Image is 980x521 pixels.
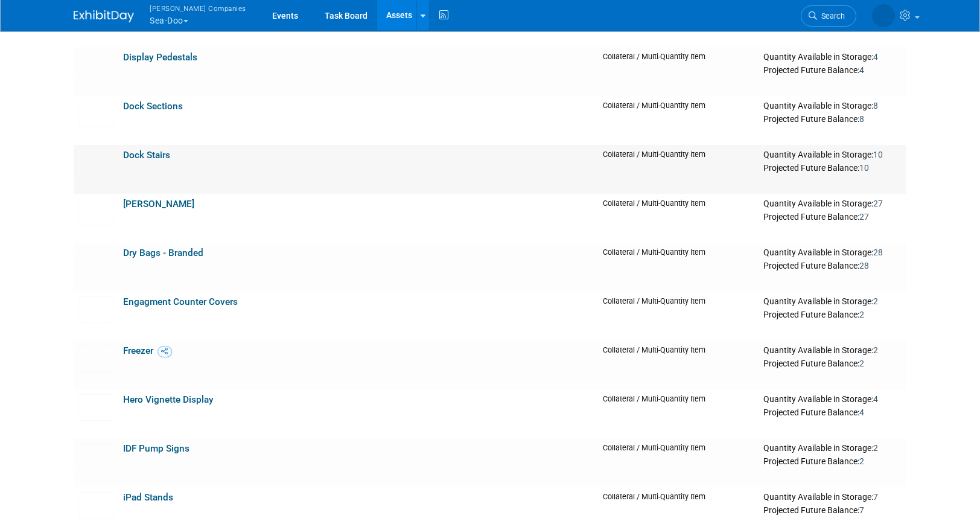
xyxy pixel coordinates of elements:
div: Quantity Available in Storage: [763,345,902,356]
a: IDF Pump Signs [123,443,189,454]
td: Collateral / Multi-Quantity Item [598,96,759,145]
span: 10 [873,150,883,159]
td: Collateral / Multi-Quantity Item [598,47,759,96]
span: 2 [859,456,864,466]
span: 7 [859,505,864,515]
td: Collateral / Multi-Quantity Item [598,340,759,389]
span: 27 [873,199,883,208]
a: [PERSON_NAME] [123,199,194,209]
span: 7 [873,492,878,502]
td: Collateral / Multi-Quantity Item [598,145,759,194]
div: Projected Future Balance: [763,307,902,321]
div: Projected Future Balance: [763,112,902,125]
span: 2 [859,359,864,368]
a: Display Pedestals [123,52,197,63]
div: Quantity Available in Storage: [763,199,902,209]
td: Collateral / Multi-Quantity Item [598,389,759,438]
span: 28 [859,261,869,270]
span: 4 [859,408,864,417]
div: Quantity Available in Storage: [763,443,902,454]
img: ExhibitDay [74,10,134,22]
div: Projected Future Balance: [763,454,902,467]
a: iPad Stands [123,492,173,503]
div: Projected Future Balance: [763,63,902,76]
span: 4 [873,52,878,62]
td: Collateral / Multi-Quantity Item [598,194,759,243]
span: 8 [873,101,878,110]
a: Search [801,5,856,27]
div: Quantity Available in Storage: [763,296,902,307]
span: [PERSON_NAME] Companies [150,2,246,14]
span: 10 [859,163,869,173]
div: Quantity Available in Storage: [763,52,902,63]
span: 28 [873,248,883,257]
span: 2 [873,345,878,355]
div: Quantity Available in Storage: [763,248,902,258]
span: 27 [859,212,869,222]
td: Collateral / Multi-Quantity Item [598,438,759,487]
img: Stephanie Johnson [872,4,895,27]
div: Projected Future Balance: [763,405,902,418]
td: Collateral / Multi-Quantity Item [598,243,759,292]
a: Dock Stairs [123,150,170,161]
span: 2 [873,443,878,453]
a: Engagment Counter Covers [123,296,238,307]
div: Quantity Available in Storage: [763,492,902,503]
div: Projected Future Balance: [763,258,902,272]
div: Quantity Available in Storage: [763,150,902,161]
a: Hero Vignette Display [123,394,214,405]
span: 4 [859,65,864,75]
span: 4 [873,394,878,404]
a: Dock Sections [123,101,183,112]
div: Projected Future Balance: [763,209,902,223]
span: 2 [873,296,878,306]
div: Quantity Available in Storage: [763,394,902,405]
div: Projected Future Balance: [763,161,902,174]
a: Freezer [123,345,153,356]
td: Collateral / Multi-Quantity Item [598,292,759,340]
span: 8 [859,114,864,124]
span: 2 [859,310,864,319]
a: Dry Bags - Branded [123,248,203,258]
div: Quantity Available in Storage: [763,101,902,112]
div: Projected Future Balance: [763,356,902,369]
span: Search [817,11,845,21]
div: Projected Future Balance: [763,503,902,516]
